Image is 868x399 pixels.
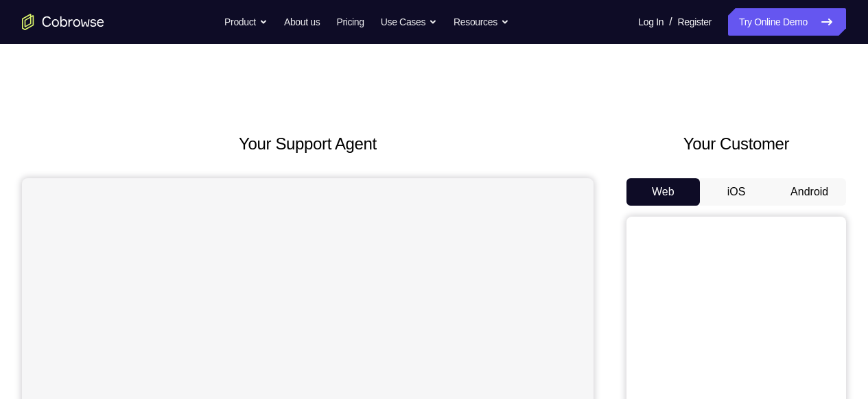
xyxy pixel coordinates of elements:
[381,8,437,36] button: Use Cases
[626,132,846,156] h2: Your Customer
[638,8,664,36] a: Log In
[678,8,712,36] a: Register
[773,178,846,206] button: Android
[22,132,594,156] h2: Your Support Agent
[22,14,104,30] a: Go to the home page
[626,178,700,206] button: Web
[728,8,846,36] a: Try Online Demo
[454,8,509,36] button: Resources
[284,8,320,36] a: About us
[669,14,672,30] span: /
[224,8,268,36] button: Product
[700,178,773,206] button: iOS
[336,8,364,36] a: Pricing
